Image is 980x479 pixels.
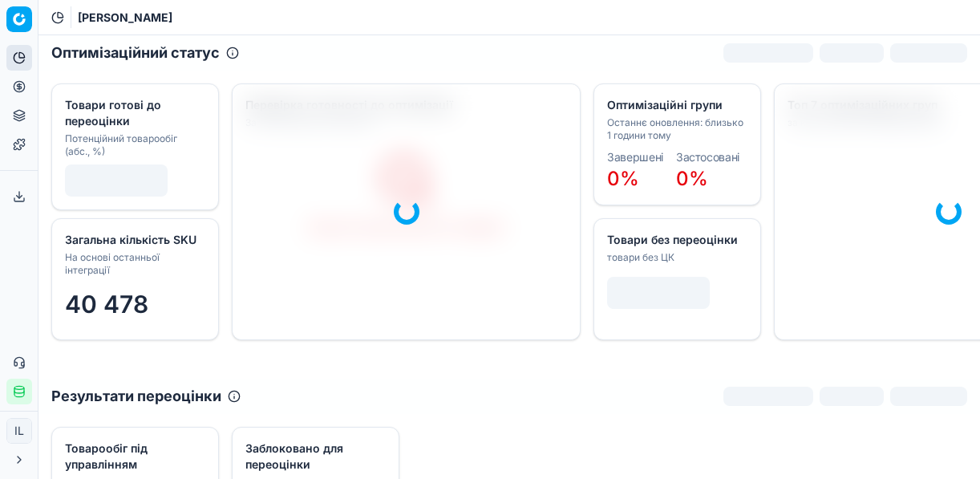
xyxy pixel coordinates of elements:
span: 0% [676,167,708,190]
div: Заблоковано для переоцінки [245,440,383,473]
dt: Застосовані [676,152,739,163]
h2: Оптимізаційний статус [51,42,220,64]
div: Загальна кількість SKU [65,232,202,248]
div: товари без ЦК [607,251,744,264]
div: Останнє оновлення: близько 1 години тому [607,116,744,142]
div: На основі останньої інтеграції [65,251,202,277]
button: IL [6,418,32,444]
dt: Завершені [607,152,663,163]
span: IL [7,419,31,443]
span: [PERSON_NAME] [78,10,172,26]
div: Потенційний товарообіг (абс., %) [65,132,202,158]
h2: Результати переоцінки [51,385,221,408]
nav: breadcrumb [78,10,172,26]
span: 40 478 [65,290,148,319]
div: Товари готові до переоцінки [65,97,202,129]
div: Товари без переоцінки [607,232,744,248]
span: 0% [607,167,639,190]
div: Товарообіг під управлінням [65,440,202,473]
div: Оптимізаційні групи [607,97,744,113]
